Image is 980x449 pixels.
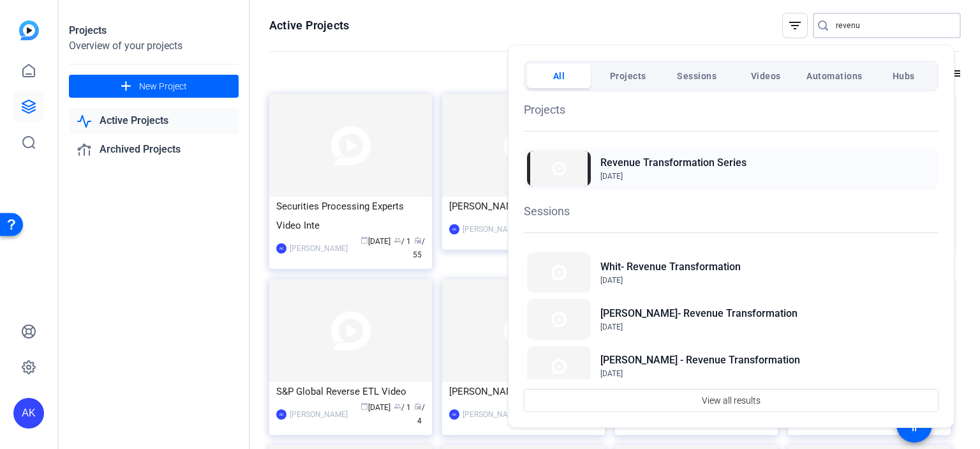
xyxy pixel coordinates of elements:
span: [DATE] [600,276,623,285]
span: [DATE] [600,369,623,378]
h1: Projects [524,101,939,118]
span: View all results [702,388,761,413]
h2: [PERSON_NAME] - Revenue Transformation [600,353,800,368]
span: [DATE] [600,323,623,331]
span: Projects [610,65,646,88]
span: [DATE] [600,172,623,181]
img: Thumbnail [527,151,591,186]
img: Thumbnail [527,299,591,339]
span: Videos [751,65,781,88]
img: Thumbnail [527,346,591,386]
h2: Revenue Transformation Series [600,155,746,171]
span: Automations [806,65,863,88]
span: All [553,65,565,88]
img: Thumbnail [527,252,591,293]
h1: Sessions [524,202,939,220]
button: View all results [524,389,939,412]
span: Hubs [893,65,915,88]
h2: Whit- Revenue Transformation [600,259,741,275]
span: Sessions [677,65,716,88]
h2: [PERSON_NAME]- Revenue Transformation [600,306,798,321]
